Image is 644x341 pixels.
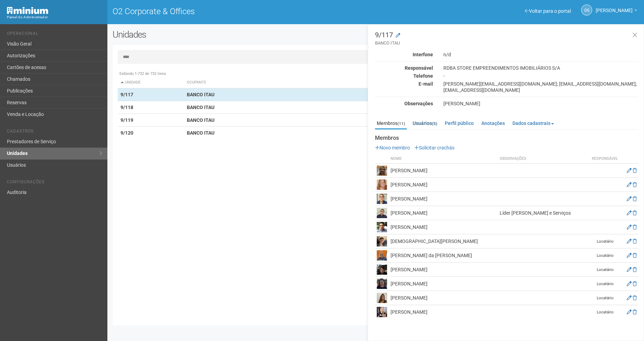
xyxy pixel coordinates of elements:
[377,264,387,275] img: user.png
[588,249,622,263] td: Locatário
[633,267,637,272] a: Excluir membro
[389,164,498,178] td: [PERSON_NAME]
[438,81,644,93] div: [PERSON_NAME][EMAIL_ADDRESS][DOMAIN_NAME]; [EMAIL_ADDRESS][DOMAIN_NAME]; [EMAIL_ADDRESS][DOMAIN_N...
[438,65,644,71] div: RDBA STORE EMPREENDIMENTOS IMOBILIÁRIOS S/A
[121,130,133,136] strong: 9/120
[627,309,632,315] a: Editar membro
[187,130,214,136] strong: BANCO ITAU
[389,277,498,291] td: [PERSON_NAME]
[370,51,438,58] div: Interfone
[633,281,637,286] a: Excluir membro
[627,210,632,216] a: Editar membro
[627,224,632,230] a: Editar membro
[389,220,498,234] td: [PERSON_NAME]
[121,117,133,123] strong: 9/119
[480,118,507,128] a: Anotações
[375,40,638,46] small: BANCO ITAU
[596,1,633,13] span: Gabriela Souza
[396,32,400,39] a: Modificar a unidade
[588,277,622,291] td: Locatário
[588,234,622,249] td: Locatário
[432,121,437,126] small: (5)
[627,182,632,187] a: Editar membro
[7,31,102,38] li: Operacional
[7,7,48,14] img: Minium
[588,154,622,164] th: Responsável
[377,236,387,246] img: user.png
[121,105,133,110] strong: 9/118
[443,118,475,128] a: Perfil público
[633,238,637,244] a: Excluir membro
[375,118,407,129] a: Membros(11)
[438,51,644,58] div: n/d
[184,77,412,88] th: Ocupante: activate to sort column ascending
[377,250,387,261] img: user.png
[633,309,637,315] a: Excluir membro
[525,8,571,14] a: Voltar para o portal
[377,179,387,190] img: user.png
[375,135,638,141] strong: Membros
[7,179,102,187] li: Configurações
[118,71,634,77] div: Exibindo 1-732 de 732 itens
[377,307,387,317] img: user.png
[438,73,644,79] div: -
[389,206,498,220] td: [PERSON_NAME]
[370,81,438,87] div: E-mail
[377,194,387,204] img: user.png
[498,206,588,220] td: Líder [PERSON_NAME] e Serviços
[389,291,498,305] td: [PERSON_NAME]
[633,224,637,230] a: Excluir membro
[498,154,588,164] th: Observações
[588,305,622,319] td: Locatário
[370,100,438,107] div: Observações
[377,208,387,218] img: user.png
[627,238,632,244] a: Editar membro
[414,145,454,150] a: Solicitar crachás
[370,73,438,79] div: Telefone
[389,305,498,319] td: [PERSON_NAME]
[375,31,638,46] h3: 9/117
[389,234,498,249] td: [DEMOGRAPHIC_DATA][PERSON_NAME]
[187,92,214,97] strong: BANCO ITAU
[633,295,637,301] a: Excluir membro
[627,295,632,301] a: Editar membro
[389,192,498,206] td: [PERSON_NAME]
[7,14,102,20] div: Painel do Administrador
[633,182,637,187] a: Excluir membro
[377,165,387,176] img: user.png
[627,196,632,202] a: Editar membro
[397,121,405,126] small: (11)
[627,267,632,272] a: Editar membro
[633,168,637,173] a: Excluir membro
[627,253,632,258] a: Editar membro
[370,65,438,71] div: Responsável
[118,77,184,88] th: Unidade: activate to sort column descending
[389,178,498,192] td: [PERSON_NAME]
[113,7,371,16] h1: O2 Corporate & Offices
[389,249,498,263] td: [PERSON_NAME] da [PERSON_NAME]
[187,117,214,123] strong: BANCO ITAU
[411,118,439,128] a: Usuários(5)
[633,253,637,258] a: Excluir membro
[377,293,387,303] img: user.png
[581,4,592,16] a: GS
[121,92,133,97] strong: 9/117
[389,154,498,164] th: Nome
[377,222,387,232] img: user.png
[627,281,632,286] a: Editar membro
[438,100,644,107] div: [PERSON_NAME]
[633,196,637,202] a: Excluir membro
[596,9,637,14] a: [PERSON_NAME]
[377,279,387,289] img: user.png
[633,210,637,216] a: Excluir membro
[588,291,622,305] td: Locatário
[187,105,214,110] strong: BANCO ITAU
[113,29,326,40] h2: Unidades
[511,118,556,128] a: Dados cadastrais
[389,263,498,277] td: [PERSON_NAME]
[7,129,102,136] li: Cadastros
[627,168,632,173] a: Editar membro
[375,145,410,150] a: Novo membro
[588,263,622,277] td: Locatário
